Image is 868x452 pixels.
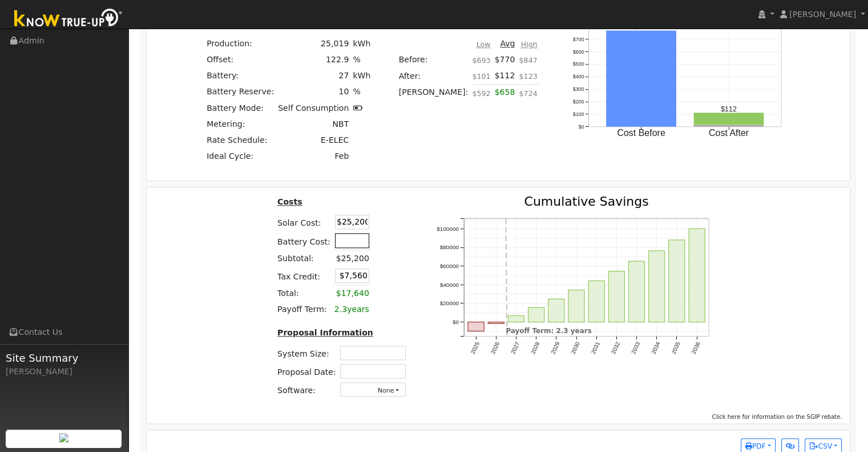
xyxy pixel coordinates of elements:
u: High [521,40,538,49]
span: PDF [745,442,766,450]
span: 2.3 [334,305,347,314]
rect: onclick="" [629,261,645,322]
text: Cost Before [617,127,666,137]
span: Site Summary [6,350,122,366]
rect: onclick="" [649,251,665,322]
text: $20000 [440,300,459,306]
text: 2027 [510,341,522,355]
text: 2033 [631,341,642,355]
td: E-ELEC [276,132,351,148]
text: $0 [453,319,459,325]
text: 2028 [530,341,542,355]
text: 2031 [591,341,602,355]
rect: onclick="" [607,30,677,126]
rect: onclick="" [609,271,625,322]
text: $600 [573,49,584,54]
rect: onclick="" [694,125,764,126]
td: Total: [276,285,333,302]
text: $100 [573,111,584,117]
td: Battery Mode: [205,100,276,116]
text: 2034 [651,341,662,355]
td: Offset: [205,52,276,68]
text: 2029 [550,341,562,355]
text: $60000 [440,263,459,269]
div: [PERSON_NAME] [6,366,122,378]
rect: onclick="" [694,113,764,125]
td: Rate Schedule: [205,132,276,148]
td: kWh [351,35,373,51]
span: Click here for information on the SGIP rebate. [712,414,842,420]
td: [PERSON_NAME]: [397,84,470,107]
td: $770 [492,52,517,68]
rect: onclick="" [569,290,585,322]
td: $592 [470,84,492,107]
u: Low [477,40,491,49]
span: [PERSON_NAME] [789,10,856,19]
text: $200 [573,98,584,104]
text: $770 [633,22,649,30]
td: % [351,84,373,100]
text: 2026 [490,341,501,355]
td: $658 [492,84,517,107]
td: Proposal Date: [276,362,338,381]
td: After: [397,68,470,85]
td: 27 [276,68,351,84]
u: Proposal Information [277,328,373,337]
text: $40000 [440,281,459,287]
rect: onclick="" [508,315,524,322]
td: $847 [517,52,539,68]
text: $700 [573,36,584,42]
td: Software: [276,381,338,399]
td: kWh [351,68,373,84]
rect: onclick="" [689,229,705,322]
td: Solar Cost: [276,213,333,231]
td: Production: [205,35,276,51]
td: Battery Cost: [276,231,333,250]
td: Metering: [205,116,276,132]
td: $123 [517,68,539,85]
td: Ideal Cycle: [205,148,276,164]
text: 2032 [611,341,622,355]
td: $693 [470,52,492,68]
text: Cumulative Savings [524,194,649,209]
span: Feb [334,151,349,161]
text: $112 [721,105,737,113]
img: retrieve [59,433,68,442]
rect: onclick="" [528,307,544,322]
td: $25,200 [332,250,371,267]
td: Before: [397,52,470,68]
rect: onclick="" [488,322,504,324]
text: $80000 [440,244,459,250]
td: NBT [276,116,351,132]
td: Payoff Term: [276,301,333,317]
td: $101 [470,68,492,85]
text: Cost After [709,127,749,137]
text: 2035 [671,341,683,355]
text: Payoff Term: 2.3 years [506,327,592,335]
td: $724 [517,84,539,107]
text: $500 [573,61,584,67]
td: % [351,52,373,68]
td: Self Consumption [276,100,351,116]
td: $17,640 [332,285,371,302]
td: System Size: [276,344,338,362]
rect: onclick="" [548,299,564,322]
td: years [332,301,371,317]
img: Know True-Up [9,6,128,32]
u: Avg [500,39,515,48]
rect: onclick="" [669,240,685,322]
text: 2030 [570,341,582,355]
text: $0 [579,123,584,129]
td: Subtotal: [276,250,333,267]
td: 25,019 [276,35,351,51]
td: Battery Reserve: [205,84,276,100]
text: 2025 [470,341,481,355]
td: 10 [276,84,351,100]
text: $100000 [437,225,459,231]
text: $300 [573,86,584,91]
rect: onclick="" [469,322,485,331]
text: $400 [573,74,584,79]
td: Battery: [205,68,276,84]
td: 122.9 [276,52,351,68]
button: None [340,382,406,397]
